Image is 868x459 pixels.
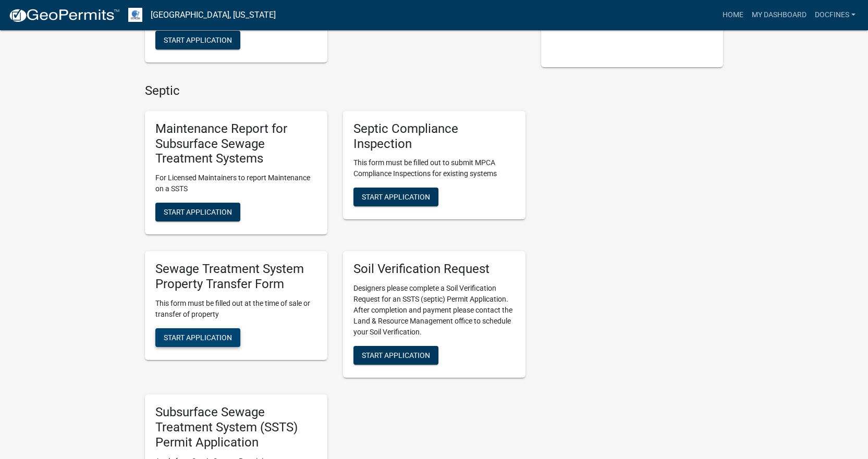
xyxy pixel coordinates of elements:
[145,83,525,98] h4: Septic
[128,8,142,22] img: Otter Tail County, Minnesota
[353,188,438,206] button: Start Application
[362,193,430,201] span: Start Application
[164,333,232,341] span: Start Application
[155,203,240,221] button: Start Application
[362,351,430,359] span: Start Application
[811,5,860,25] a: docfines
[353,121,515,152] h5: Septic Compliance Inspection
[155,262,317,292] h5: Sewage Treatment System Property Transfer Form
[155,172,317,194] p: For Licensed Maintainers to report Maintenance on a SSTS
[353,346,438,365] button: Start Application
[748,5,811,25] a: My Dashboard
[164,208,232,216] span: Start Application
[164,36,232,44] span: Start Application
[353,283,515,338] p: Designers please complete a Soil Verification Request for an SSTS (septic) Permit Application. Af...
[151,6,276,24] a: [GEOGRAPHIC_DATA], [US_STATE]
[718,5,748,25] a: Home
[353,157,515,179] p: This form must be filled out to submit MPCA Compliance Inspections for existing systems
[155,328,240,347] button: Start Application
[353,262,515,277] h5: Soil Verification Request
[155,31,240,49] button: Start Application
[155,298,317,320] p: This form must be filled out at the time of sale or transfer of property
[155,121,317,166] h5: Maintenance Report for Subsurface Sewage Treatment Systems
[155,405,317,450] h5: Subsurface Sewage Treatment System (SSTS) Permit Application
